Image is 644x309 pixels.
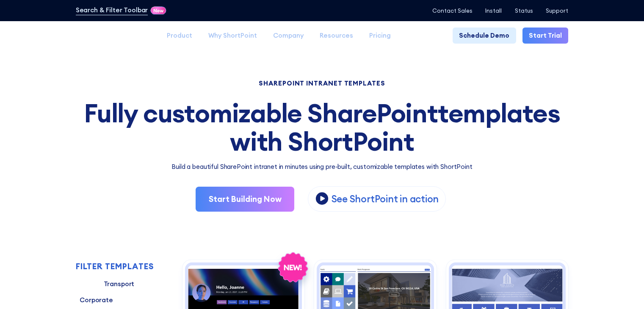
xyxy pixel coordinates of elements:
[200,28,265,44] a: Why ShortPoint
[485,8,502,14] a: Install
[515,8,533,14] a: Status
[76,29,151,43] a: Home
[369,31,391,41] div: Pricing
[100,279,123,289] a: Transport
[76,262,154,271] h2: FILTER TEMPLATES
[76,162,569,172] p: Build a beautiful SharePoint intranet in minutes using pre-built, customizable templates with Sho...
[320,31,353,41] div: Resources
[312,28,361,44] a: Resources
[265,28,312,44] a: Company
[76,295,100,305] a: Corporate
[76,99,569,156] h2: Fully customizable SharePoint templates with ShortPoint
[361,28,399,44] a: Pricing
[546,8,568,14] a: Support
[332,193,439,205] p: See ShortPoint in action
[273,31,304,41] div: Company
[453,28,516,44] a: Schedule Demo
[159,28,200,44] a: Product
[522,28,568,44] a: Start Trial
[308,186,446,212] a: open lightbox
[76,80,569,86] h1: SHAREPOINT INTRANET TEMPLATES
[167,31,192,41] div: Product
[196,187,294,212] a: Start Building Now
[432,8,473,14] a: Contact Sales
[76,6,148,15] a: Search & Filter Toolbar
[208,31,257,41] div: Why ShortPoint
